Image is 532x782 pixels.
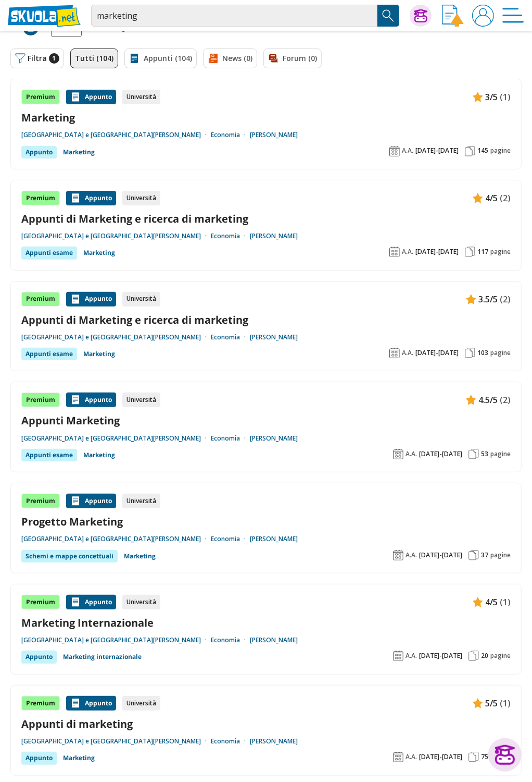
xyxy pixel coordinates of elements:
span: A.A. [402,248,413,256]
div: Università [122,292,160,307]
div: Premium [21,696,60,711]
a: Appunti (104) [124,48,197,68]
a: [GEOGRAPHIC_DATA] e [GEOGRAPHIC_DATA][PERSON_NAME] [21,131,211,139]
span: A.A. [406,753,417,761]
img: Pagine [468,550,479,560]
a: Economia [211,636,250,644]
span: 4/5 [485,191,498,205]
div: Appunto [66,595,116,609]
span: pagine [490,146,511,155]
span: pagine [490,349,511,357]
a: Economia [211,535,250,543]
span: pagine [490,248,511,256]
img: Appunti contenuto [473,597,483,607]
img: Pagine [465,247,475,257]
span: 37 [481,551,488,559]
span: pagine [490,450,511,458]
a: [GEOGRAPHIC_DATA] e [GEOGRAPHIC_DATA][PERSON_NAME] [21,636,211,644]
img: Anno accademico [393,651,403,661]
a: Marketing [63,752,95,764]
img: Pagine [465,348,475,358]
span: 5/5 [485,697,498,710]
div: Appunto [66,191,116,205]
span: (2) [500,292,511,306]
a: [PERSON_NAME] [250,636,298,644]
a: [GEOGRAPHIC_DATA] e [GEOGRAPHIC_DATA][PERSON_NAME] [21,737,211,746]
div: Appunto [66,90,116,104]
a: Marketing [21,111,511,125]
div: Premium [21,494,60,508]
a: Appunti Marketing [21,413,511,427]
span: A.A. [406,450,417,458]
img: Anno accademico [393,752,403,762]
span: 1 [49,53,59,64]
span: [DATE]-[DATE] [415,146,459,155]
img: Anno accademico [389,348,400,358]
img: Appunti filtro contenuto [129,53,140,64]
a: Marketing [83,449,115,461]
a: Marketing [63,146,95,158]
div: Premium [21,292,60,307]
a: Marketing internazionale [63,651,142,663]
span: pagine [490,551,511,559]
a: [PERSON_NAME] [250,333,298,341]
img: Chiedi Tutor AI [414,9,427,22]
div: Appunti esame [21,247,77,259]
img: Appunti contenuto [70,597,81,607]
span: 75 [481,753,488,761]
div: Università [122,393,160,407]
a: Economia [211,737,250,746]
div: Appunti esame [21,449,77,461]
div: Schemi e mappe concettuali [21,550,118,563]
span: A.A. [406,652,417,660]
span: [DATE]-[DATE] [419,652,462,660]
span: A.A. [402,349,413,357]
img: Appunti contenuto [473,193,483,203]
a: Economia [211,131,250,139]
div: Appunto [66,292,116,307]
img: Pagine [468,449,479,459]
a: Economia [211,333,250,341]
span: [DATE]-[DATE] [419,450,462,458]
div: Appunto [66,393,116,407]
div: Università [122,494,160,508]
span: (1) [500,595,511,609]
span: [DATE]-[DATE] [415,248,459,256]
span: 3/5 [485,90,498,104]
a: [GEOGRAPHIC_DATA] e [GEOGRAPHIC_DATA][PERSON_NAME] [21,232,211,240]
div: Università [122,191,160,205]
a: [PERSON_NAME] [250,232,298,240]
span: pagine [490,652,511,660]
img: Cerca appunti, riassunti o versioni [381,8,396,23]
span: 117 [477,248,488,256]
a: [GEOGRAPHIC_DATA] e [GEOGRAPHIC_DATA][PERSON_NAME] [21,333,211,341]
img: Appunti contenuto [70,92,81,102]
img: Filtra filtri mobile [15,53,26,64]
img: Anno accademico [393,550,403,560]
img: Appunti contenuto [70,395,81,405]
img: Anno accademico [389,146,400,156]
span: [DATE]-[DATE] [419,551,462,559]
img: Appunti contenuto [473,92,483,102]
img: Pagine [468,651,479,661]
img: Appunti contenuto [473,698,483,708]
span: (2) [500,191,511,205]
span: A.A. [402,146,413,155]
a: Appunti di Marketing e ricerca di marketing [21,212,511,226]
a: [PERSON_NAME] [250,737,298,746]
a: [PERSON_NAME] [250,131,298,139]
div: Appunto [21,146,57,158]
img: Menù [502,5,524,27]
img: Appunti contenuto [70,698,81,708]
div: Appunto [21,651,57,663]
img: Pagine [465,146,475,156]
img: Pagine [468,752,479,762]
div: Università [122,90,160,104]
span: [DATE]-[DATE] [415,349,459,357]
img: Appunti contenuto [70,193,81,203]
button: Filtra1 [10,48,64,68]
a: [PERSON_NAME] [250,434,298,443]
a: Tutti (104) [70,48,118,68]
span: 103 [477,349,488,357]
input: Cerca appunti, riassunti o versioni [91,5,377,27]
